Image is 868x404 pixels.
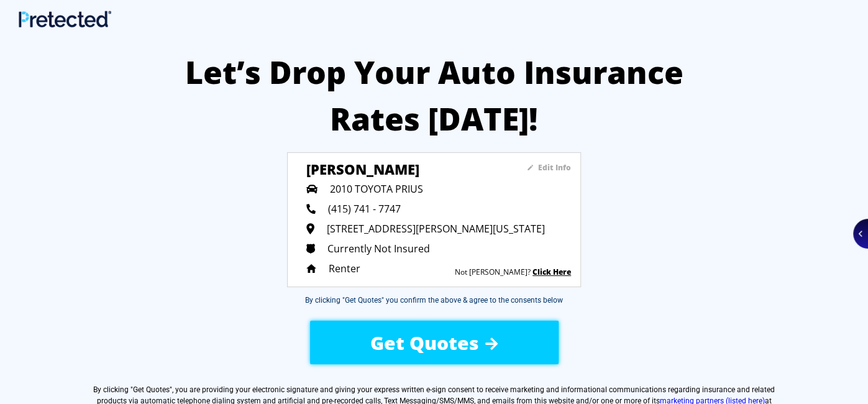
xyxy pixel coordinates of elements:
span: 2010 TOYOTA PRIUS [330,182,423,196]
h3: [PERSON_NAME] [306,160,490,172]
span: Renter [329,262,360,275]
span: [STREET_ADDRESS][PERSON_NAME][US_STATE] [327,222,545,236]
span: Get Quotes [370,330,479,356]
h2: Let’s Drop Your Auto Insurance Rates [DATE]! [173,49,695,142]
img: Main Logo [19,11,111,27]
span: Currently Not Insured [327,242,430,255]
div: By clicking "Get Quotes" you confirm the above & agree to the consents below [305,295,563,306]
span: (415) 741 - 7747 [328,202,401,216]
sapn: Edit Info [538,162,571,173]
button: Get Quotes [310,321,559,364]
span: Get Quotes [133,385,170,394]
